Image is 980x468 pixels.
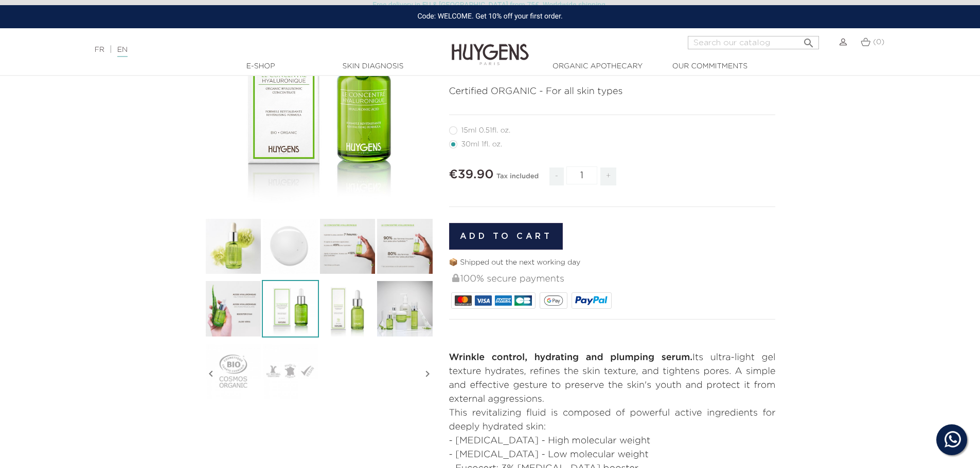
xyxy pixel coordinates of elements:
[452,27,529,67] img: Huygens
[117,46,128,57] a: EN
[566,166,597,184] input: Quantity
[449,351,776,406] p: Its ultra-light gel texture hydrates, refines the skin texture, and tightens pores. A simple and ...
[546,61,649,72] a: Organic Apothecary
[549,167,564,185] span: -
[449,434,776,448] li: - [MEDICAL_DATA] - High molecular weight
[449,126,523,135] label: 15ml 0.51fl. oz.
[803,34,815,46] i: 
[90,44,401,56] div: |
[514,295,531,306] img: CB_NATIONALE
[449,85,776,99] p: Certified ORGANIC - For all skin types
[449,223,563,250] button: Add to cart
[496,165,539,193] div: Tax included
[544,295,563,306] img: google_pay
[600,167,617,185] span: +
[455,295,472,306] img: MASTERCARD
[495,295,512,306] img: AMEX
[449,406,776,434] p: This revitalizing fluid is composed of powerful active ingredients for deeply hydrated skin:
[205,348,217,400] i: 
[451,268,776,290] div: 100% secure payments
[449,140,515,148] label: 30ml 1fl. oz.
[658,61,761,72] a: Our commitments
[421,348,434,400] i: 
[475,295,492,306] img: VISA
[449,353,693,362] strong: Wrinkle control, hydrating and plumping serum.
[322,61,424,72] a: Skin Diagnosis
[688,36,819,49] input: Search
[449,169,494,181] span: €39.90
[873,39,884,46] span: (0)
[95,46,104,53] a: FR
[799,33,818,47] button: 
[449,448,776,462] li: - [MEDICAL_DATA] - Low molecular weight
[449,257,776,268] p: 📦 Shipped out the next working day
[209,61,312,72] a: E-Shop
[452,274,459,282] img: 100% secure payments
